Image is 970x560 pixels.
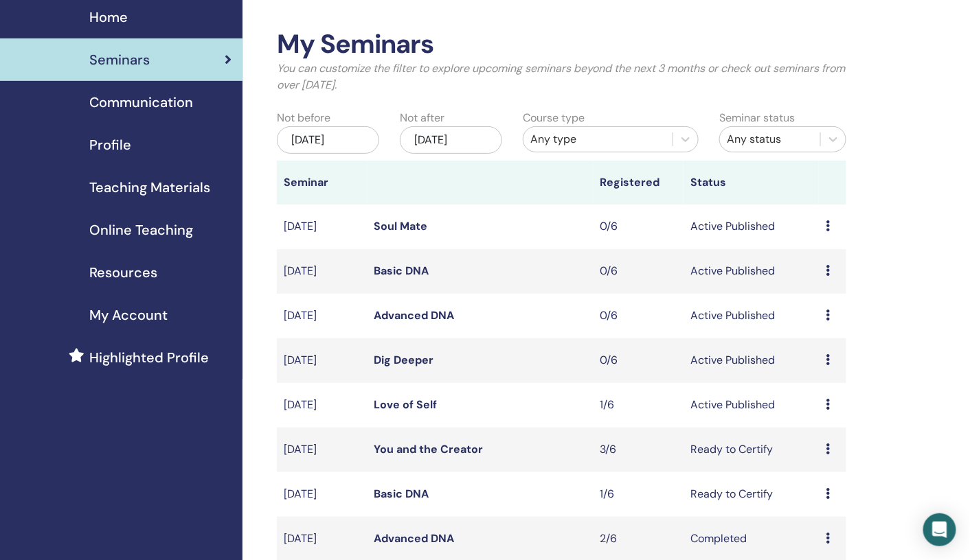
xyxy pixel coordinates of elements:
[277,338,368,383] td: [DATE]
[277,205,368,249] td: [DATE]
[89,262,157,283] span: Resources
[89,92,193,113] span: Communication
[530,131,666,148] div: Any type
[89,177,210,198] span: Teaching Materials
[277,126,379,154] div: [DATE]
[277,428,368,472] td: [DATE]
[374,264,429,278] a: Basic DNA
[374,531,455,546] a: Advanced DNA
[374,219,428,233] a: Soul Mate
[594,249,684,294] td: 0/6
[684,294,819,338] td: Active Published
[277,29,846,60] h2: My Seminars
[89,135,131,155] span: Profile
[89,49,150,70] span: Seminars
[89,305,168,325] span: My Account
[374,487,429,501] a: Basic DNA
[523,110,585,126] label: Course type
[684,338,819,383] td: Active Published
[727,131,813,148] div: Any status
[594,205,684,249] td: 0/6
[684,249,819,294] td: Active Published
[374,442,484,456] a: You and the Creator
[923,513,956,546] div: Open Intercom Messenger
[374,397,438,412] a: Love of Self
[684,161,819,205] th: Status
[277,249,368,294] td: [DATE]
[594,294,684,338] td: 0/6
[277,110,330,126] label: Not before
[277,294,368,338] td: [DATE]
[400,110,444,126] label: Not after
[594,428,684,472] td: 3/6
[594,383,684,428] td: 1/6
[594,472,684,517] td: 1/6
[277,383,368,428] td: [DATE]
[89,220,193,240] span: Online Teaching
[684,383,819,428] td: Active Published
[89,7,128,27] span: Home
[400,126,502,154] div: [DATE]
[594,338,684,383] td: 0/6
[277,60,846,93] p: You can customize the filter to explore upcoming seminars beyond the next 3 months or check out s...
[277,161,368,205] th: Seminar
[684,472,819,517] td: Ready to Certify
[684,205,819,249] td: Active Published
[374,308,455,323] a: Advanced DNA
[594,161,684,205] th: Registered
[277,472,368,517] td: [DATE]
[374,353,434,367] a: Dig Deeper
[684,428,819,472] td: Ready to Certify
[719,110,795,126] label: Seminar status
[89,347,209,368] span: Highlighted Profile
